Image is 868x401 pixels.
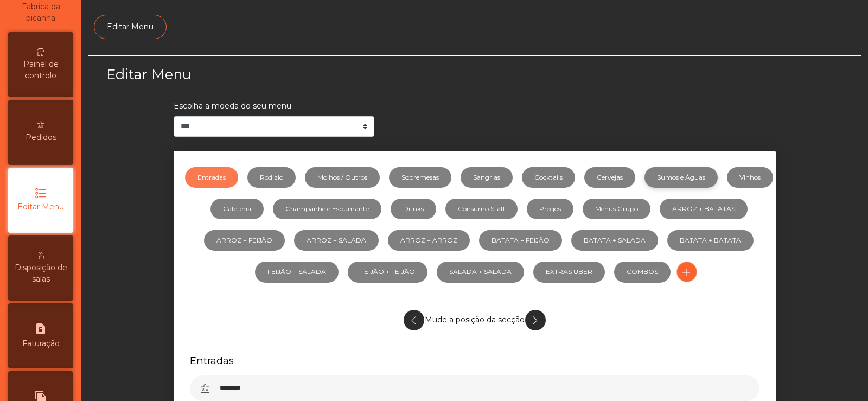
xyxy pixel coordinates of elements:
[190,354,759,367] h5: Entradas
[22,338,60,349] span: Faturação
[479,230,562,251] a: BATATA + FEIJÃO
[644,167,718,188] a: Sumos e Águas
[204,230,285,251] a: ARROZ + FEIJÃO
[727,167,773,188] a: Vinhos
[522,167,575,188] a: Cocktails
[445,199,518,219] a: Consumo Staff
[294,230,379,251] a: ARROZ + SALADA
[571,230,658,251] a: BATATA + SALADA
[527,199,573,219] a: Pregos
[614,262,671,282] a: COMBOS
[391,199,436,219] a: Drinks
[273,199,381,219] a: Champanhe e Espumante
[247,167,296,188] a: Rodizio
[388,230,470,251] a: ARROZ + ARROZ
[667,230,754,251] a: BATATA + BATATA
[11,262,71,285] span: Disposição de salas
[210,199,264,219] a: Cafeteria
[255,262,339,282] a: FEIJÃO + SALADA
[348,262,427,282] a: FEIJÃO + FEIJÃO
[305,167,380,188] a: Molhos / Outros
[106,65,472,84] h3: Editar Menu
[94,15,167,39] a: Editar Menu
[34,322,47,335] i: request_page
[190,304,759,336] div: Mude a posição da secção
[11,59,71,81] span: Painel de controlo
[461,167,513,188] a: Sangrias
[389,167,451,188] a: Sobremesas
[583,199,650,219] a: Menus Grupo
[437,262,524,282] a: SALADA + SALADA
[25,132,56,143] span: Pedidos
[660,199,748,219] a: ARROZ + BATATAS
[17,201,64,213] span: Editar Menu
[533,262,605,282] a: EXTRAS UBER
[185,167,238,188] a: Entradas
[584,167,635,188] a: Cervejas
[174,100,291,112] label: Escolha a moeda do seu menu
